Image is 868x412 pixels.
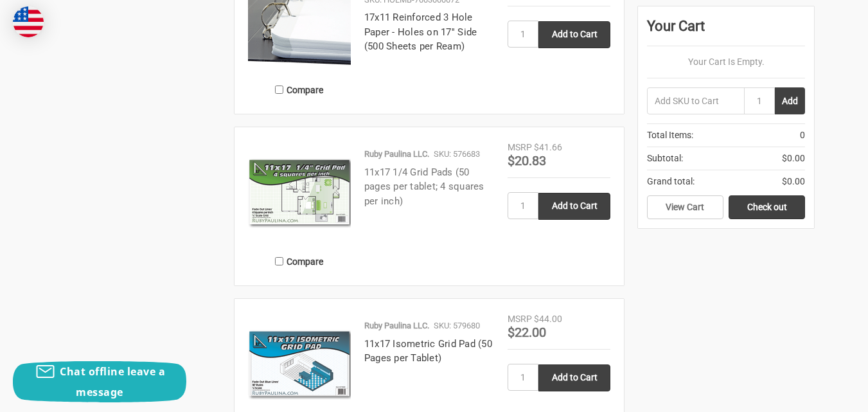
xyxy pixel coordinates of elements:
p: Ruby Paulina LLC. [364,148,429,161]
a: 11x17 Isometric Grid Pad (50 Pages per Tablet) [364,338,492,364]
button: Chat offline leave a message [13,361,186,402]
a: Check out [729,195,805,220]
span: $0.00 [782,152,805,165]
img: 11x17 1/4 Grid Pads (50 pages per tablet; 4 squares per inch) [248,141,351,244]
span: Chat offline leave a message [60,364,165,399]
span: $22.00 [508,325,546,340]
img: duty and tax information for United States [13,6,44,37]
label: Compare [248,79,351,100]
div: Your Cart [647,15,805,46]
span: Total Items: [647,129,693,142]
div: MSRP [508,312,532,326]
input: Add to Cart [538,364,610,391]
span: $44.00 [534,314,562,324]
input: Add SKU to Cart [647,87,744,114]
input: Compare [275,85,283,94]
p: Ruby Paulina LLC. [364,319,429,332]
span: $41.66 [534,142,562,152]
input: Add to Cart [538,21,610,48]
a: 17x11 Reinforced 3 Hole Paper - Holes on 17'' Side (500 Sheets per Ream) [364,12,477,52]
span: $20.83 [508,153,546,168]
label: Compare [248,251,351,272]
span: 0 [800,129,805,142]
p: Your Cart Is Empty. [647,55,805,69]
span: Grand total: [647,175,695,188]
a: 11x17 1/4 Grid Pads (50 pages per tablet; 4 squares per inch) [364,166,484,207]
span: Subtotal: [647,152,683,165]
p: SKU: 576683 [434,148,480,161]
div: MSRP [508,141,532,154]
input: Compare [275,257,283,265]
input: Add to Cart [538,193,610,220]
a: View Cart [647,195,723,220]
p: SKU: 579680 [434,319,480,332]
button: Add [775,87,805,114]
span: $0.00 [782,175,805,188]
